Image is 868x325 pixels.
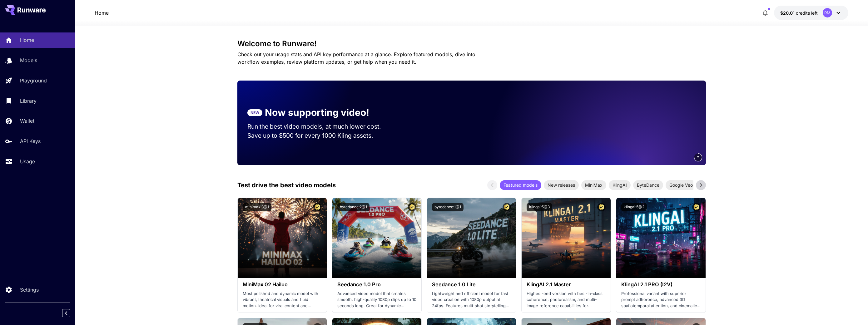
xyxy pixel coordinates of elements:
p: NEW [250,110,259,116]
p: Playground [20,77,47,84]
button: minimax:3@1 [243,203,271,211]
img: alt [616,198,705,278]
button: Certified Model – Vetted for best performance and includes a commercial license. [692,203,701,211]
div: Featured models [500,180,541,190]
nav: breadcrumb [95,9,109,17]
span: Google Veo [666,182,697,188]
p: Models [20,57,37,64]
h3: Seedance 1.0 Pro [337,282,416,288]
button: Collapse sidebar [62,309,70,317]
p: Highest-end version with best-in-class coherence, photorealism, and multi-image reference capabil... [527,291,606,309]
div: $20.0074 [780,10,818,16]
h3: Seedance 1.0 Lite [432,282,511,288]
button: klingai:5@2 [621,203,647,211]
a: Home [95,9,109,17]
button: bytedance:1@1 [432,203,464,211]
div: Collapse sidebar [67,308,75,319]
p: Settings [20,286,39,293]
span: 2 [697,155,699,160]
button: klingai:5@3 [527,203,552,211]
span: ByteDance [633,182,663,188]
p: Professional variant with superior prompt adherence, advanced 3D spatiotemporal attention, and ci... [621,291,700,309]
button: Certified Model – Vetted for best performance and includes a commercial license. [313,203,322,211]
img: alt [427,198,516,278]
p: Home [20,36,34,44]
p: Library [20,97,37,105]
p: Most polished and dynamic model with vibrant, theatrical visuals and fluid motion. Ideal for vira... [243,291,322,309]
div: MiniMax [581,180,606,190]
span: Featured models [500,182,541,188]
div: Google Veo [666,180,697,190]
p: Now supporting video! [265,106,369,120]
button: $20.0074RM [774,6,848,20]
span: credits left [796,10,818,16]
div: New releases [544,180,579,190]
p: Usage [20,158,35,165]
p: Wallet [20,117,34,125]
button: Certified Model – Vetted for best performance and includes a commercial license. [408,203,416,211]
span: KlingAI [609,182,631,188]
h3: MiniMax 02 Hailuo [243,282,322,288]
div: KlingAI [609,180,631,190]
p: Test drive the best video models [237,180,336,190]
h3: Welcome to Runware! [237,39,706,48]
div: RM [823,8,832,17]
span: MiniMax [581,182,606,188]
img: alt [522,198,611,278]
h3: KlingAI 2.1 PRO (I2V) [621,282,700,288]
p: Lightweight and efficient model for fast video creation with 1080p output at 24fps. Features mult... [432,291,511,309]
p: Advanced video model that creates smooth, high-quality 1080p clips up to 10 seconds long. Great f... [337,291,416,309]
img: alt [238,198,327,278]
span: Check out your usage stats and API key performance at a glance. Explore featured models, dive int... [237,51,475,65]
div: ByteDance [633,180,663,190]
span: New releases [544,182,579,188]
span: $20.01 [780,10,796,16]
button: Certified Model – Vetted for best performance and includes a commercial license. [597,203,606,211]
button: Certified Model – Vetted for best performance and includes a commercial license. [503,203,511,211]
p: Run the best video models, at much lower cost. [247,122,393,131]
p: Save up to $500 for every 1000 Kling assets. [247,131,393,140]
img: alt [332,198,421,278]
button: bytedance:2@1 [337,203,370,211]
p: API Keys [20,137,41,145]
h3: KlingAI 2.1 Master [527,282,606,288]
